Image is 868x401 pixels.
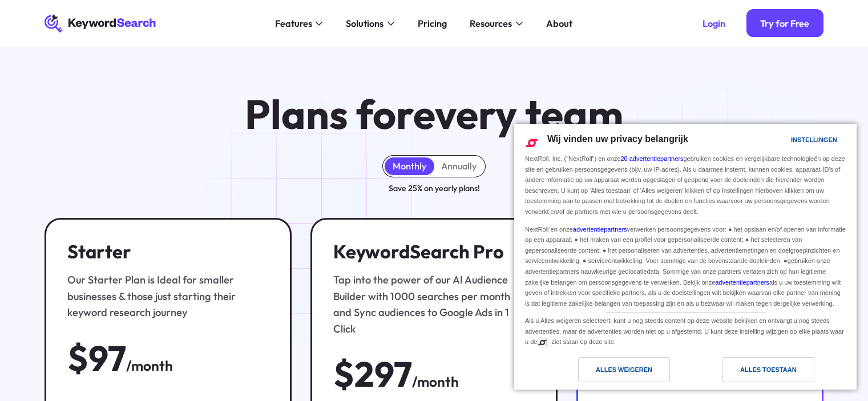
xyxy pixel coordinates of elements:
h3: Starter [67,241,263,263]
div: Pricing [418,17,447,31]
div: /month [126,355,173,376]
a: Login [688,9,739,37]
div: Instellingen [791,133,837,146]
div: Login [703,18,725,29]
a: Alles toestaan [685,357,850,388]
div: Tap into the power of our AI Audience Builder with 1000 searches per month and Sync audiences to ... [333,272,529,338]
h3: KeywordSearch Pro [333,241,529,263]
div: Annually [441,160,477,172]
a: About [539,14,579,33]
div: Features [275,17,312,31]
a: advertentiepartners [715,279,769,286]
div: Monthly [393,160,426,172]
div: $97 [67,340,126,377]
div: Save 25% on yearly plans! [389,182,480,195]
a: Pricing [410,14,454,33]
div: $297 [333,356,412,393]
a: 20 advertentiepartners [620,155,683,162]
div: Alles weigeren [596,363,652,376]
div: Resources [470,17,512,31]
div: NextRoll en onze verwerken persoonsgegevens voor: ● het opslaan en/of openen van informatie op ee... [523,221,848,310]
a: advertentiepartners [573,226,627,233]
span: every team [413,88,623,140]
a: Instellingen [771,131,798,152]
a: Try for Free [746,9,823,37]
div: Try for Free [760,18,809,29]
div: Alles toestaan [740,363,797,376]
span: Wij vinden uw privacy belangrijk [547,134,688,144]
div: Als u Alles weigeren selecteert, kunt u nog steeds content op deze website bekijken en ontvangt u... [523,313,848,349]
div: About [546,17,572,31]
div: /month [412,371,459,392]
h1: Plans for [245,93,623,136]
div: Our Starter Plan is Ideal for smaller businesses & those just starting their keyword research jou... [67,272,263,321]
a: Alles weigeren [521,357,685,388]
div: NextRoll, Inc. ("NextRoll") en onze gebruiken cookies en vergelijkbare technologieën op deze site... [523,152,848,218]
div: Solutions [346,17,383,31]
